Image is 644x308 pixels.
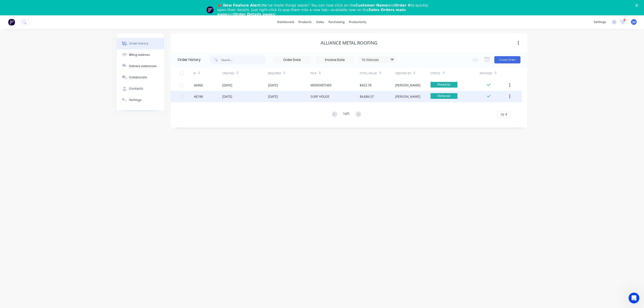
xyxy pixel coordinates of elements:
[395,3,411,7] b: Order #
[343,111,350,118] div: 1 of 1
[194,94,203,99] div: 46748
[395,83,420,88] div: [PERSON_NAME]
[321,40,378,46] div: ALLIANCE METAL ROOFING
[117,83,164,94] button: Contacts
[217,3,430,17] div: We’ve made things easier! You can now click on the and to quickly open their details. Just right-...
[129,98,142,102] div: Settings
[431,93,458,99] span: Delivered
[395,67,430,80] div: Created By
[268,83,278,88] div: [DATE]
[217,3,262,7] b: 📣 New Feature Alert:
[347,19,369,25] div: productivity
[8,19,15,25] img: Factory
[129,87,143,91] div: Contacts
[117,60,164,72] button: Delivery addresses
[632,20,636,24] span: JM
[221,55,266,64] input: Search...
[360,94,374,99] div: $4,686.57
[117,94,164,106] button: Settings
[310,83,332,88] div: MEREWETHER
[194,71,196,75] div: #
[359,57,397,62] div: 16 Statuses
[494,56,521,63] button: Create Order
[591,19,608,25] div: settings
[129,42,148,46] div: Order history
[327,19,347,25] div: purchasing
[275,19,297,25] a: dashboard
[480,67,508,80] div: Invoiced
[310,67,360,80] div: PO #
[310,94,330,99] div: SURF HOUSE
[316,56,354,63] input: Invoice Date
[194,83,203,88] div: 46966
[355,3,388,7] b: Customer Name
[360,71,377,75] div: Total Value
[222,71,234,75] div: Created
[222,67,268,80] div: Created
[178,57,201,63] div: Order history
[222,94,232,99] div: [DATE]
[222,83,232,88] div: [DATE]
[629,293,639,303] iframe: Intercom live chat
[129,75,147,79] div: Collaborate
[314,19,327,25] div: sales
[129,64,157,68] div: Delivery addresses
[129,53,150,57] div: Billing address
[395,94,420,99] div: [PERSON_NAME]
[635,4,640,7] div: Close
[234,12,275,16] b: Order Details pages
[431,71,440,75] div: Status
[500,112,504,117] span: 10
[217,8,406,16] b: Sales Orders main page
[268,67,310,80] div: Required
[431,67,480,80] div: Status
[206,6,214,14] img: Profile image for Team
[360,67,395,80] div: Total Value
[117,38,164,49] button: Order history
[117,49,164,60] button: Billing address
[194,67,222,80] div: #
[268,71,281,75] div: Required
[310,71,317,75] div: PO #
[117,72,164,83] button: Collaborate
[480,71,492,75] div: Invoiced
[431,82,458,88] span: Picked Up
[268,94,278,99] div: [DATE]
[297,19,314,25] div: products
[395,71,411,75] div: Created By
[360,83,372,88] div: $423.78
[273,56,311,63] input: Order Date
